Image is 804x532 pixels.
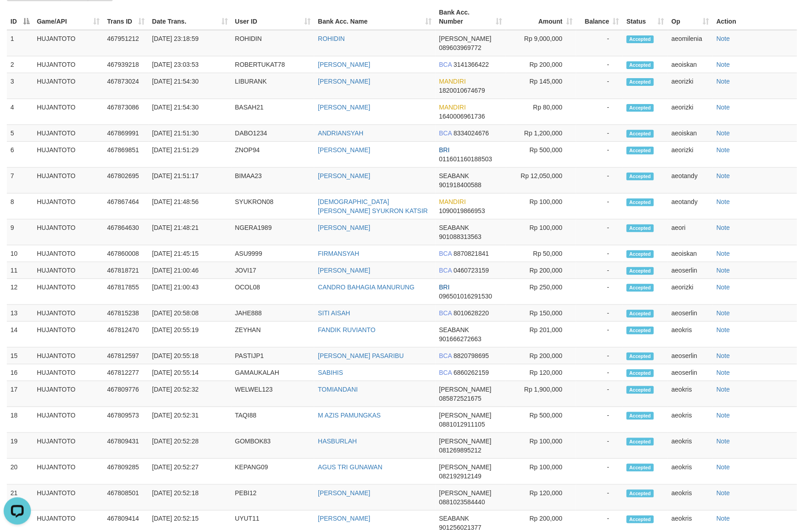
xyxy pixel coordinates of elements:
a: Note [717,438,730,445]
td: HUJANTOTO [33,364,104,381]
td: [DATE] 21:00:46 [148,262,231,279]
a: FIRMANSYAH [318,250,359,257]
span: Copy 081269895212 to clipboard [439,447,482,454]
span: SEABANK [439,326,469,333]
td: ZNOP94 [231,142,315,168]
th: Status: activate to sort column ascending [623,4,668,30]
span: Accepted [627,386,654,394]
a: Note [717,463,730,471]
td: HUJANTOTO [33,305,104,322]
span: Accepted [627,310,654,318]
th: Trans ID: activate to sort column ascending [104,4,149,30]
td: HUJANTOTO [33,322,104,348]
td: Rp 1,200,000 [506,125,577,142]
a: Note [717,326,730,333]
td: Rp 100,000 [506,219,577,245]
th: ID: activate to sort column descending [7,4,33,30]
td: 6 [7,142,33,168]
span: Copy 8334024676 to clipboard [454,129,489,137]
td: - [576,56,623,73]
span: Copy 901256021377 to clipboard [439,524,482,532]
td: HUJANTOTO [33,56,104,73]
td: - [576,30,623,56]
a: [PERSON_NAME] [318,489,370,497]
a: Note [717,172,730,179]
td: aeorizki [668,73,713,99]
a: TOMIANDANI [318,386,358,393]
td: 467815238 [104,305,149,322]
td: aeoserlin [668,348,713,364]
td: HUJANTOTO [33,219,104,245]
td: - [576,348,623,364]
td: Rp 9,000,000 [506,30,577,56]
td: HUJANTOTO [33,142,104,168]
span: SEABANK [439,172,469,179]
td: 9 [7,219,33,245]
td: BIMAA23 [231,168,315,194]
span: Copy 8820798695 to clipboard [454,352,489,359]
th: Date Trans.: activate to sort column ascending [148,4,231,30]
td: 467809431 [104,433,149,459]
span: Copy 3141366422 to clipboard [454,61,489,68]
td: [DATE] 21:48:56 [148,194,231,219]
td: NGERA1989 [231,219,315,245]
a: [PERSON_NAME] [318,224,370,231]
td: Rp 120,000 [506,364,577,381]
a: Note [717,146,730,154]
span: Copy 8870821841 to clipboard [454,250,489,257]
span: Accepted [627,61,654,69]
td: 467809776 [104,381,149,407]
td: 1 [7,30,33,56]
a: [PERSON_NAME] PASARIBU [318,352,404,359]
span: Copy 901088313563 to clipboard [439,233,482,240]
a: Note [717,35,730,42]
span: Accepted [627,173,654,180]
a: Note [717,250,730,257]
span: Copy 1820010674679 to clipboard [439,87,485,94]
td: 3 [7,73,33,99]
a: [PERSON_NAME] [318,267,370,274]
span: Copy 6860262159 to clipboard [454,369,489,376]
td: 15 [7,348,33,364]
td: [DATE] 21:54:30 [148,73,231,99]
span: Copy 901918400588 to clipboard [439,181,482,189]
th: Bank Acc. Name: activate to sort column ascending [314,4,435,30]
td: [DATE] 21:51:29 [148,142,231,168]
a: ROHIDIN [318,35,345,42]
span: Copy 085872521675 to clipboard [439,395,482,402]
td: 11 [7,262,33,279]
td: - [576,73,623,99]
td: WELWEL123 [231,381,315,407]
span: Copy 0881012911105 to clipboard [439,421,485,428]
td: Rp 1,900,000 [506,381,577,407]
td: - [576,433,623,459]
td: aeokris [668,485,713,511]
span: Copy 0460723159 to clipboard [454,267,489,274]
td: Rp 80,000 [506,99,577,125]
a: FANDIK RUVIANTO [318,326,376,333]
a: SITI AISAH [318,309,350,317]
td: 14 [7,322,33,348]
a: [PERSON_NAME] [318,61,370,68]
td: - [576,381,623,407]
button: Open LiveChat chat widget [4,4,31,31]
td: 8 [7,194,33,219]
td: 467812597 [104,348,149,364]
span: Accepted [627,516,654,523]
td: 467809573 [104,407,149,433]
td: aeoiskan [668,125,713,142]
td: TAQI88 [231,407,315,433]
td: DABO1234 [231,125,315,142]
td: - [576,459,623,485]
td: Rp 200,000 [506,262,577,279]
td: HUJANTOTO [33,262,104,279]
td: [DATE] 20:58:08 [148,305,231,322]
td: GAMAUKALAH [231,364,315,381]
td: aeoserlin [668,305,713,322]
td: 5 [7,125,33,142]
td: - [576,99,623,125]
span: Accepted [627,130,654,138]
td: aeorizki [668,142,713,168]
td: - [576,245,623,262]
a: Note [717,309,730,317]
